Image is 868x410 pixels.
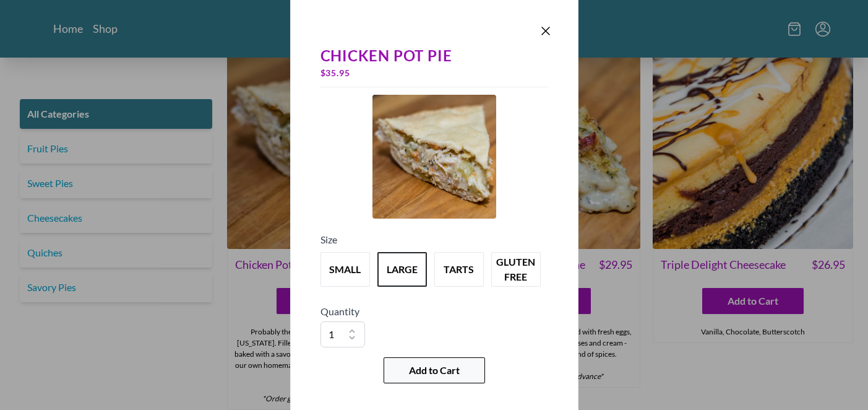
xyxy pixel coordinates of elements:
[434,252,484,287] button: Variant Swatch
[320,304,548,319] h5: Quantity
[409,363,460,378] span: Add to Cart
[377,252,427,287] button: Variant Swatch
[372,95,496,219] img: Product Image
[538,24,553,38] button: Close panel
[372,95,496,222] a: Product Image
[320,47,548,64] div: Chicken Pot Pie
[320,232,548,247] h5: Size
[491,252,541,287] button: Variant Swatch
[320,252,370,287] button: Variant Swatch
[384,357,485,383] button: Add to Cart
[320,64,548,82] div: $ 35.95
